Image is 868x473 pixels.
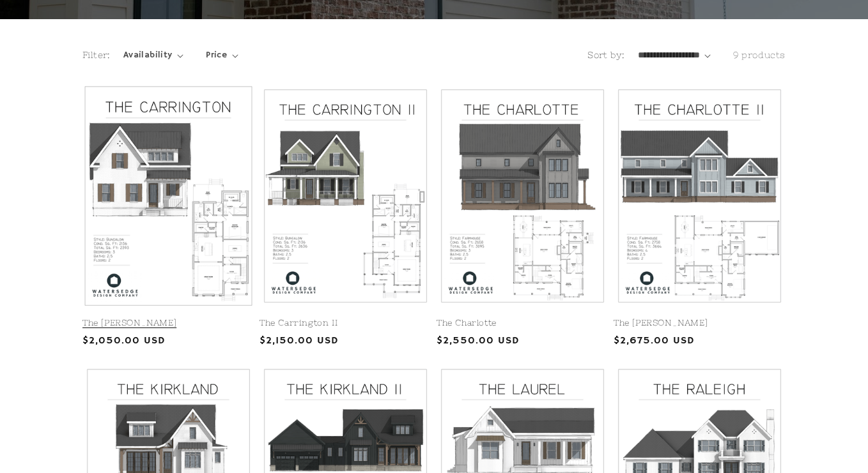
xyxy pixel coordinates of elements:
[587,50,624,60] label: Sort by:
[206,49,238,62] summary: Price
[123,49,183,62] summary: Availability (0 selected)
[123,49,173,62] span: Availability
[82,318,254,329] a: The [PERSON_NAME]
[260,318,431,329] a: The Carrington II
[437,318,608,329] a: The Charlotte
[733,50,786,60] span: 9 products
[614,318,786,329] a: The [PERSON_NAME]
[82,49,111,62] h2: Filter:
[206,49,227,62] span: Price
